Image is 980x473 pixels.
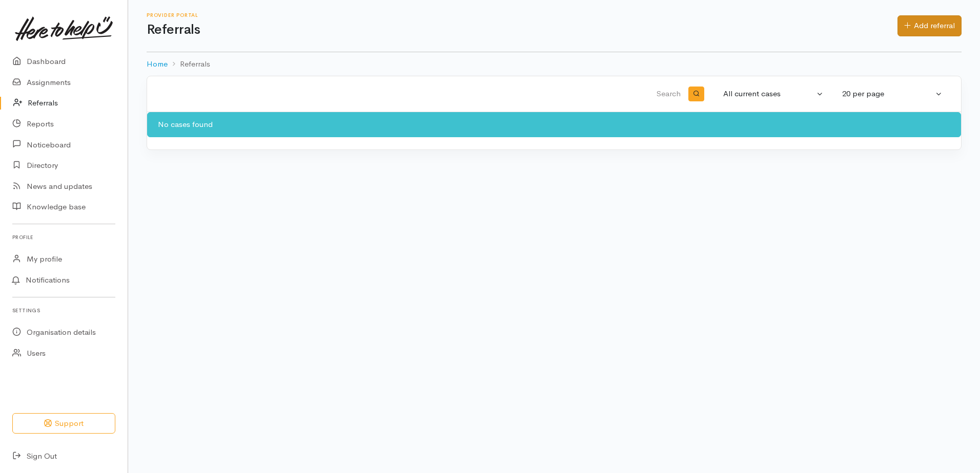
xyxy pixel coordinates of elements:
h6: Provider Portal [147,12,897,18]
h6: Profile [12,230,115,244]
a: Home [147,58,168,70]
div: No cases found [147,112,961,137]
h1: Referrals [147,23,897,37]
button: 20 per page [836,84,949,104]
div: 20 per page [842,88,933,100]
li: Referrals [168,58,210,70]
h6: Settings [12,304,115,317]
div: All current cases [723,88,814,100]
button: Support [12,413,115,434]
nav: breadcrumb [147,52,962,76]
button: All current cases [717,84,830,104]
a: Add referral [897,15,962,36]
input: Search [159,82,683,106]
